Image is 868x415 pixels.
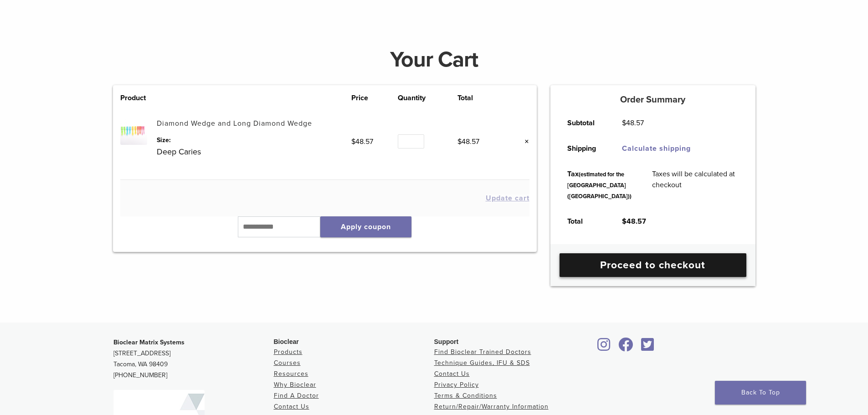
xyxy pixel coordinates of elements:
[274,348,303,356] a: Products
[113,337,274,381] p: [STREET_ADDRESS] Tacoma, WA 98409 [PHONE_NUMBER]
[120,118,147,145] img: Diamond Wedge and Long Diamond Wedge
[274,370,308,378] a: Resources
[434,392,497,400] a: Terms & Conditions
[157,145,351,159] p: Deep Caries
[557,136,612,161] th: Shipping
[616,343,637,352] a: Bioclear
[715,381,806,405] a: Back To Top
[434,370,470,378] a: Contact Us
[120,92,157,103] th: Product
[457,137,479,146] bdi: 48.57
[622,118,626,128] span: $
[560,253,746,277] a: Proceed to checkout
[567,171,632,200] small: (estimated for the [GEOGRAPHIC_DATA] ([GEOGRAPHIC_DATA]))
[434,359,530,367] a: Technique Guides, IFU & SDS
[518,136,529,148] a: Remove this item
[157,119,312,128] a: Diamond Wedge and Long Diamond Wedge
[622,144,691,153] a: Calculate shipping
[157,135,351,145] dt: Size:
[550,94,755,105] h5: Order Summary
[622,217,646,226] bdi: 48.57
[398,92,457,103] th: Quantity
[351,92,398,103] th: Price
[642,161,749,209] td: Taxes will be calculated at checkout
[557,209,612,234] th: Total
[351,137,355,146] span: $
[434,381,479,389] a: Privacy Policy
[434,348,531,356] a: Find Bioclear Trained Doctors
[320,216,411,237] button: Apply coupon
[351,137,373,146] bdi: 48.57
[274,403,309,410] a: Contact Us
[457,92,504,103] th: Total
[274,338,299,345] span: Bioclear
[106,49,762,71] h1: Your Cart
[434,338,459,345] span: Support
[595,343,614,352] a: Bioclear
[113,338,185,346] strong: Bioclear Matrix Systems
[622,217,627,226] span: $
[486,195,529,202] button: Update cart
[274,392,319,400] a: Find A Doctor
[274,381,316,389] a: Why Bioclear
[638,343,657,352] a: Bioclear
[622,118,644,128] bdi: 48.57
[557,161,642,209] th: Tax
[557,110,612,136] th: Subtotal
[434,403,549,410] a: Return/Repair/Warranty Information
[457,137,462,146] span: $
[274,359,301,367] a: Courses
